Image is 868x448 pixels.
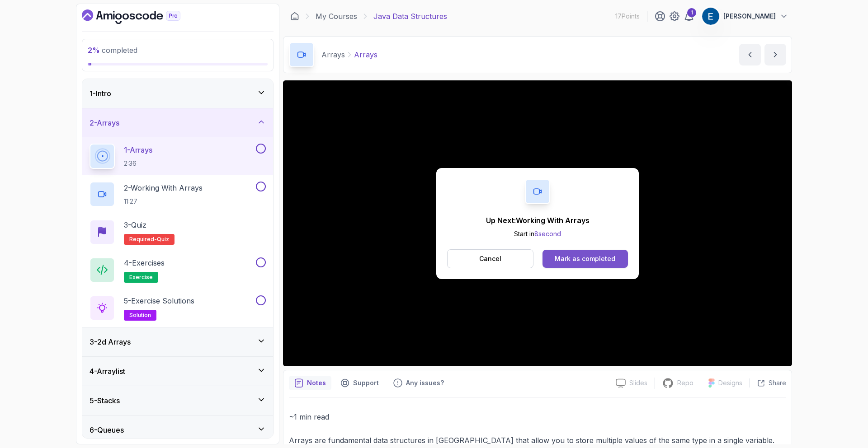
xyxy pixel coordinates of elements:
button: Share [750,378,786,387]
p: Notes [307,378,326,387]
button: Feedback button [388,376,449,390]
button: 3-2d Arrays [82,327,273,356]
button: notes button [289,376,331,390]
button: Cancel [447,249,533,268]
h3: 1 - Intro [90,88,111,99]
button: 3-QuizRequired-quiz [90,219,266,245]
h3: 5 - Stacks [90,395,120,406]
p: Arrays [354,49,377,60]
h3: 2 - Arrays [90,117,119,128]
span: quiz [157,236,169,243]
div: Mark as completed [555,254,615,263]
span: exercise [129,274,153,281]
span: solution [129,312,151,319]
p: 4 - Exercises [124,257,165,268]
button: 2-Arrays [82,108,273,137]
span: 2 % [88,46,100,55]
button: Support button [335,376,384,390]
button: Mark as completed [542,250,628,268]
p: 5 - Exercise Solutions [124,295,194,306]
button: next content [764,44,786,65]
p: [PERSON_NAME] [723,12,776,21]
p: Cancel [479,254,501,263]
button: user profile image[PERSON_NAME] [702,7,788,25]
a: 1 [684,11,694,22]
a: Dashboard [290,12,299,21]
a: Dashboard [82,9,201,24]
p: Support [353,378,379,387]
p: ~1 min read [289,411,786,423]
img: user profile image [702,8,719,25]
button: 2-Working With Arrays11:27 [90,182,266,207]
iframe: 1 - Arrays [283,80,792,366]
p: Java Data Structures [373,11,447,22]
button: 1-Arrays2:36 [90,144,266,169]
p: Share [769,378,786,387]
span: completed [88,46,137,55]
span: Required- [129,236,157,243]
h3: 3 - 2d Arrays [90,336,131,347]
button: 6-Queues [82,415,273,444]
p: Any issues? [406,378,444,387]
button: 5-Exercise Solutionssolution [90,295,266,321]
button: 4-Arraylist [82,357,273,386]
p: 11:27 [124,197,203,206]
p: 17 Points [615,12,640,21]
button: 5-Stacks [82,386,273,415]
p: Slides [629,378,647,387]
p: 3 - Quiz [124,219,146,230]
p: Repo [677,378,693,387]
button: 1-Intro [82,79,273,108]
a: My Courses [316,11,357,22]
p: 1 - Arrays [124,145,152,155]
p: 2:36 [124,159,152,168]
p: Designs [718,378,742,387]
p: Start in [486,229,590,238]
p: Up Next: Working With Arrays [486,215,590,226]
button: previous content [739,44,761,65]
h3: 6 - Queues [90,425,124,435]
button: 4-Exercisesexercise [90,257,266,283]
p: 2 - Working With Arrays [124,182,203,193]
div: 1 [687,8,696,17]
h3: 4 - Arraylist [90,366,125,377]
p: Arrays [321,49,345,60]
span: 8 second [534,230,561,238]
